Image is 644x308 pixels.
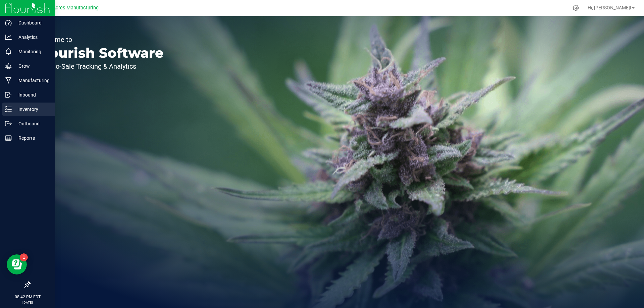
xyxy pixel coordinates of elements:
inline-svg: Grow [5,63,12,69]
span: Hi, [PERSON_NAME]! [588,5,631,10]
p: Grow [12,62,52,70]
inline-svg: Manufacturing [5,77,12,84]
div: Manage settings [572,5,580,11]
p: Reports [12,134,52,142]
inline-svg: Inbound [5,91,12,98]
inline-svg: Outbound [5,120,12,127]
span: Green Acres Manufacturing [38,5,99,11]
inline-svg: Dashboard [5,19,12,26]
p: Flourish Software [36,46,164,60]
p: Monitoring [12,48,52,56]
p: Manufacturing [12,76,52,84]
p: Dashboard [12,19,52,27]
iframe: Resource center unread badge [20,253,28,261]
p: 08:42 PM EDT [3,294,52,300]
iframe: Resource center [7,254,27,274]
inline-svg: Monitoring [5,48,12,55]
inline-svg: Inventory [5,106,12,113]
p: Welcome to [36,36,164,43]
p: Seed-to-Sale Tracking & Analytics [36,63,164,70]
p: Inbound [12,91,52,99]
inline-svg: Reports [5,135,12,141]
p: Inventory [12,105,52,113]
p: Analytics [12,33,52,41]
p: [DATE] [3,300,52,305]
p: Outbound [12,120,52,128]
inline-svg: Analytics [5,34,12,41]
